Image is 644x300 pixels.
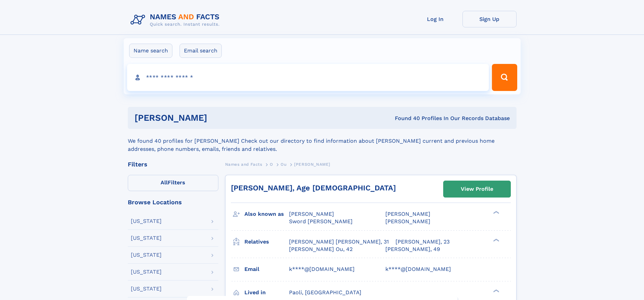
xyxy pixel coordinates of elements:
[244,287,289,298] h3: Lived in
[281,162,286,167] span: Ou
[180,44,222,58] label: Email search
[444,181,510,197] a: View Profile
[461,181,493,197] div: View Profile
[161,179,168,186] span: All
[289,289,361,296] span: Paoli, [GEOGRAPHIC_DATA]
[127,64,489,91] input: search input
[131,235,162,241] div: [US_STATE]
[492,210,500,215] div: ❯
[294,162,330,167] span: [PERSON_NAME]
[131,218,162,224] div: [US_STATE]
[270,162,273,167] span: O
[244,208,289,220] h3: Also known as
[128,11,225,29] img: Logo Names and Facts
[129,44,172,58] label: Name search
[244,263,289,275] h3: Email
[135,114,301,122] h1: [PERSON_NAME]
[396,238,450,246] a: [PERSON_NAME], 23
[128,129,517,153] div: We found 40 profiles for [PERSON_NAME] Check out our directory to find information about [PERSON_...
[492,64,517,91] button: Search Button
[408,11,462,27] a: Log In
[281,160,286,168] a: Ou
[492,289,500,293] div: ❯
[289,211,334,217] span: [PERSON_NAME]
[289,218,353,225] span: Sword [PERSON_NAME]
[128,199,218,205] div: Browse Locations
[131,286,162,292] div: [US_STATE]
[225,160,262,168] a: Names and Facts
[270,160,273,168] a: O
[492,238,500,242] div: ❯
[289,238,389,246] a: [PERSON_NAME] [PERSON_NAME], 31
[462,11,517,27] a: Sign Up
[301,115,510,122] div: Found 40 Profiles In Our Records Database
[128,175,218,191] label: Filters
[131,269,162,275] div: [US_STATE]
[289,246,353,253] a: [PERSON_NAME] Ou, 42
[231,184,396,192] a: [PERSON_NAME], Age [DEMOGRAPHIC_DATA]
[385,246,440,253] a: [PERSON_NAME], 49
[128,161,218,167] div: Filters
[385,218,430,225] span: [PERSON_NAME]
[244,236,289,248] h3: Relatives
[385,211,430,217] span: [PERSON_NAME]
[131,252,162,258] div: [US_STATE]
